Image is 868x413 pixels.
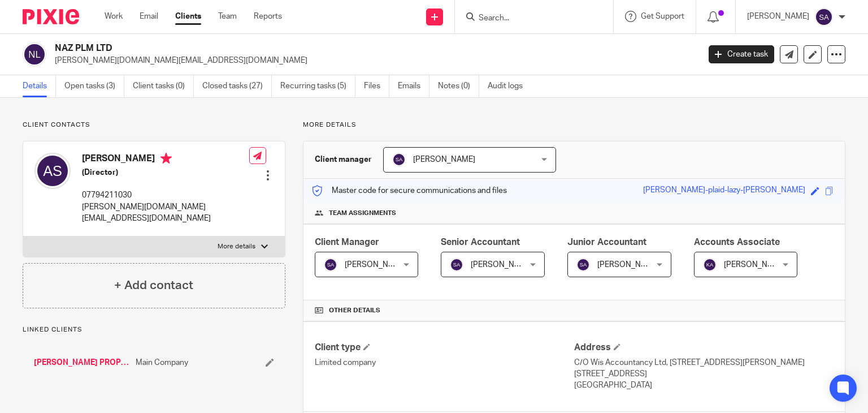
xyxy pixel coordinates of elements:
p: C/O Wis Accountancy Ltd, [STREET_ADDRESS][PERSON_NAME] [574,357,834,368]
span: Accounts Associate [694,238,780,247]
img: svg%3E [703,258,717,272]
a: Audit logs [488,75,531,97]
a: Emails [398,75,429,97]
h4: + Add contact [114,277,193,294]
p: Master code for secure communications and files [312,185,507,196]
a: Notes (0) [438,75,479,97]
a: [PERSON_NAME] PROPERTY LTD [34,357,130,368]
img: svg%3E [324,258,337,272]
span: Senior Accountant [441,238,520,247]
p: 07794211030 [82,190,249,201]
img: svg%3E [392,153,406,166]
a: Clients [175,11,201,22]
span: Get Support [641,12,684,20]
p: [PERSON_NAME] [747,11,809,22]
a: Work [105,11,123,22]
p: [GEOGRAPHIC_DATA] [574,380,834,391]
a: Client tasks (0) [133,75,194,97]
span: [PERSON_NAME] [413,156,475,164]
i: Primary [160,153,172,164]
h5: (Director) [82,167,249,178]
p: [STREET_ADDRESS] [574,368,834,380]
span: [PERSON_NAME] [345,261,407,269]
p: [PERSON_NAME][DOMAIN_NAME][EMAIL_ADDRESS][DOMAIN_NAME] [55,55,692,66]
span: Main Company [136,357,188,368]
img: svg%3E [450,258,463,272]
a: Email [140,11,158,22]
p: More details [218,242,255,251]
span: Junior Accountant [567,238,646,247]
h4: Address [574,342,834,354]
h4: [PERSON_NAME] [82,153,249,167]
div: [PERSON_NAME]-plaid-lazy-[PERSON_NAME] [643,184,805,197]
p: Client contacts [23,121,285,130]
a: Closed tasks (27) [202,75,272,97]
span: [PERSON_NAME] [597,261,659,269]
a: Create task [709,45,774,63]
a: Details [23,75,56,97]
a: Team [218,11,237,22]
a: Files [364,75,389,97]
h2: NAZ PLM LTD [55,42,565,54]
p: [PERSON_NAME][DOMAIN_NAME][EMAIL_ADDRESS][DOMAIN_NAME] [82,201,249,225]
a: Open tasks (3) [64,75,124,97]
h3: Client manager [315,154,372,165]
span: [PERSON_NAME] [471,261,533,269]
img: svg%3E [576,258,590,272]
span: Client Manager [315,238,379,247]
img: svg%3E [815,8,833,26]
a: Reports [254,11,282,22]
p: Linked clients [23,325,285,334]
span: Team assignments [329,209,396,218]
img: Pixie [23,9,79,24]
p: More details [303,121,845,130]
img: svg%3E [34,153,71,189]
p: Limited company [315,357,574,368]
input: Search [478,14,579,24]
img: svg%3E [23,42,46,66]
span: [PERSON_NAME] [724,261,786,269]
h4: Client type [315,342,574,354]
span: Other details [329,306,380,315]
a: Recurring tasks (5) [280,75,355,97]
